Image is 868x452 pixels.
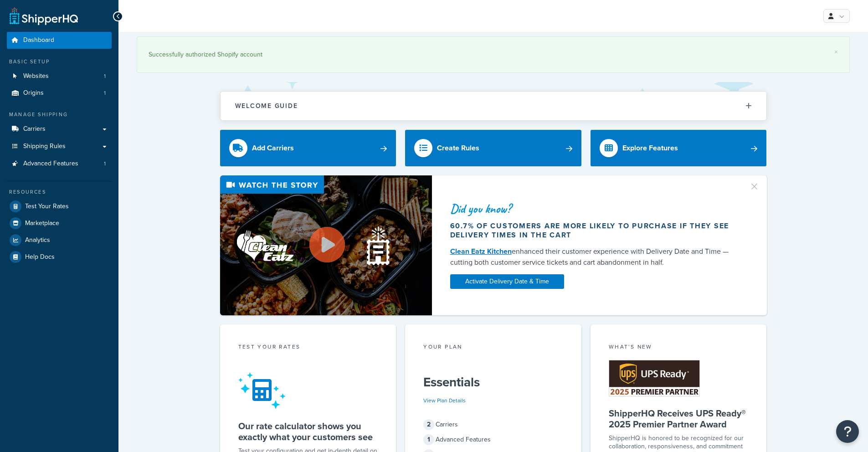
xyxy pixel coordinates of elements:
span: 2 [423,419,434,430]
a: Websites1 [7,68,112,85]
span: Marketplace [25,220,59,227]
div: Basic Setup [7,58,112,66]
div: Advanced Features [423,433,563,446]
div: Successfully authorized Shopify account [149,48,838,61]
h5: Our rate calculator shows you exactly what your customers see [238,421,378,442]
div: Resources [7,188,112,196]
a: Dashboard [7,32,112,49]
img: Video thumbnail [220,175,432,315]
a: Analytics [7,232,112,248]
a: × [834,48,838,56]
a: Add Carriers [220,130,396,166]
div: Create Rules [437,142,479,154]
div: 60.7% of customers are more likely to purchase if they see delivery times in the cart [450,221,738,240]
span: Advanced Features [23,160,78,168]
a: Clean Eatz Kitchen [450,246,512,257]
h5: ShipperHQ Receives UPS Ready® 2025 Premier Partner Award [609,408,749,430]
span: 1 [104,89,106,97]
button: Open Resource Center [836,420,859,443]
a: View Plan Details [423,396,466,405]
div: Your Plan [423,343,563,353]
span: 1 [104,72,106,80]
button: Welcome Guide [221,92,766,120]
span: Test Your Rates [25,203,69,211]
span: Shipping Rules [23,143,66,150]
span: Origins [23,89,44,97]
a: Advanced Features1 [7,155,112,172]
a: Origins1 [7,85,112,102]
a: Create Rules [405,130,581,166]
a: Explore Features [591,130,767,166]
div: enhanced their customer experience with Delivery Date and Time — cutting both customer service ti... [450,246,738,268]
div: Carriers [423,418,563,431]
span: Websites [23,72,49,80]
span: Dashboard [23,36,54,44]
a: Marketplace [7,215,112,231]
span: 1 [423,434,434,445]
a: Test Your Rates [7,198,112,215]
div: What's New [609,343,749,353]
div: Test your rates [238,343,378,353]
div: Explore Features [622,142,678,154]
span: 1 [104,160,106,168]
span: Carriers [23,125,46,133]
li: Origins [7,85,112,102]
h2: Welcome Guide [235,103,298,109]
span: Help Docs [25,253,55,261]
div: Manage Shipping [7,111,112,118]
a: Activate Delivery Date & Time [450,274,564,289]
div: Add Carriers [252,142,294,154]
span: Analytics [25,236,50,244]
a: Carriers [7,121,112,138]
a: Shipping Rules [7,138,112,155]
a: Help Docs [7,249,112,265]
li: Websites [7,68,112,85]
h5: Essentials [423,375,563,390]
li: Advanced Features [7,155,112,172]
div: Did you know? [450,202,738,215]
